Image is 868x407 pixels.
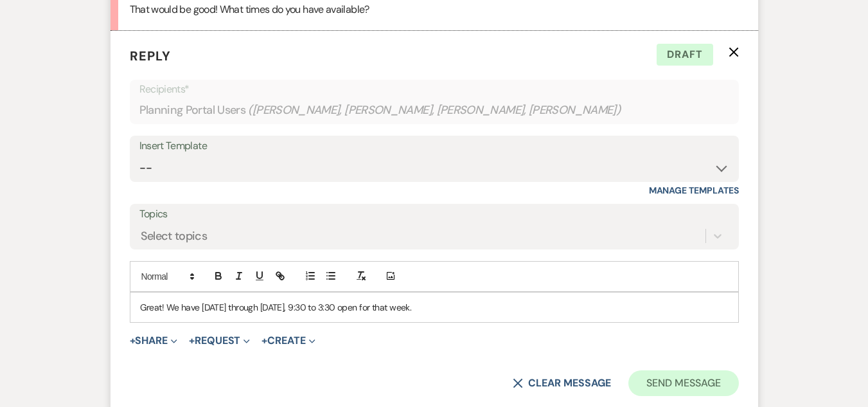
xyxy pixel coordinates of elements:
[130,336,178,346] button: Share
[248,102,621,119] span: ( [PERSON_NAME], [PERSON_NAME], [PERSON_NAME], [PERSON_NAME] )
[130,48,171,64] span: Reply
[130,1,739,18] p: That would be good! What times do you have available?
[657,44,713,66] span: Draft
[189,336,195,346] span: +
[189,336,250,346] button: Request
[139,205,729,224] label: Topics
[139,98,729,123] div: Planning Portal Users
[140,300,729,314] p: Great! We have [DATE] through [DATE], 9:30 to 3:30 open for that week.
[513,378,610,388] button: Clear message
[261,336,267,346] span: +
[261,336,315,346] button: Create
[130,336,136,346] span: +
[649,185,739,196] a: Manage Templates
[141,227,208,244] div: Select topics
[139,81,729,98] p: Recipients*
[139,137,729,156] div: Insert Template
[628,370,738,396] button: Send Message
